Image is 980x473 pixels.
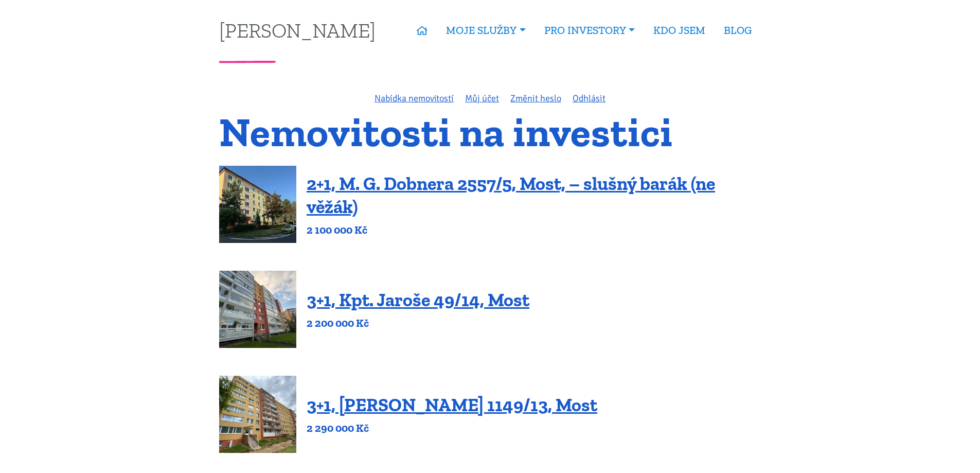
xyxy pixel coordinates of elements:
a: PRO INVESTORY [535,19,644,42]
h1: Nemovitosti na investici [219,115,761,149]
a: 3+1, Kpt. Jaroše 49/14, Most [307,289,529,311]
a: Změnit heslo [510,93,561,104]
a: BLOG [715,19,761,42]
p: 2 100 000 Kč [307,223,761,237]
a: 3+1, [PERSON_NAME] 1149/13, Most [307,394,597,416]
p: 2 200 000 Kč [307,316,529,330]
a: Nabídka nemovitostí [375,93,454,104]
a: KDO JSEM [644,19,715,42]
a: [PERSON_NAME] [219,20,376,40]
a: Odhlásit [573,93,605,104]
a: Můj účet [465,93,499,104]
a: 2+1, M. G. Dobnera 2557/5, Most, – slušný barák (ne věžák) [307,172,715,218]
p: 2 290 000 Kč [307,421,597,435]
a: MOJE SLUŽBY [437,19,534,42]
